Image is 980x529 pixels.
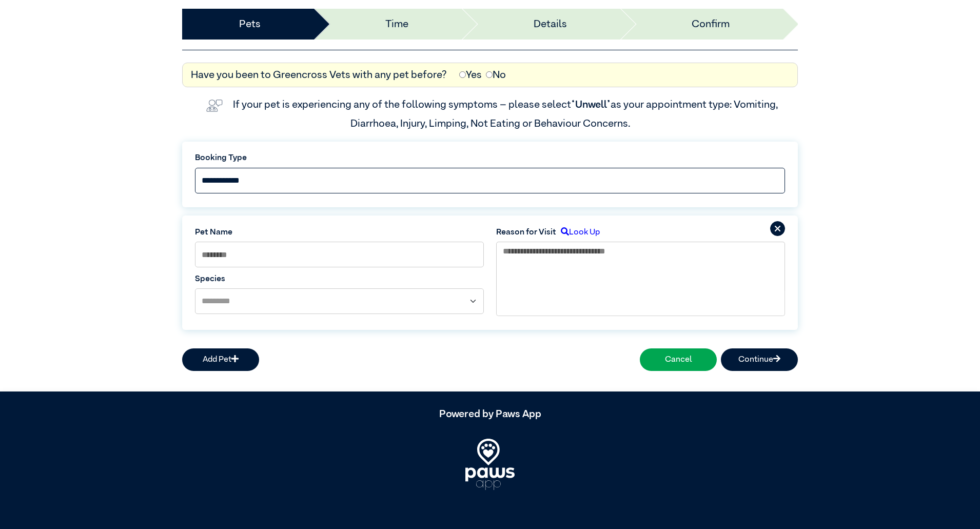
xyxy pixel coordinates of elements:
[195,273,484,285] label: Species
[182,408,798,420] h5: Powered by Paws App
[182,348,259,371] button: Add Pet
[556,226,600,239] label: Look Up
[486,71,493,78] input: No
[195,226,484,239] label: Pet Name
[195,152,785,164] label: Booking Type
[459,67,482,83] label: Yes
[640,348,717,371] button: Cancel
[486,67,506,83] label: No
[239,16,261,32] a: Pets
[202,95,227,116] img: vet
[233,100,780,128] label: If your pet is experiencing any of the following symptoms – please select as your appointment typ...
[191,67,447,83] label: Have you been to Greencross Vets with any pet before?
[496,226,556,239] label: Reason for Visit
[721,348,798,371] button: Continue
[465,439,515,490] img: PawsApp
[459,71,466,78] input: Yes
[571,100,611,110] span: “Unwell”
